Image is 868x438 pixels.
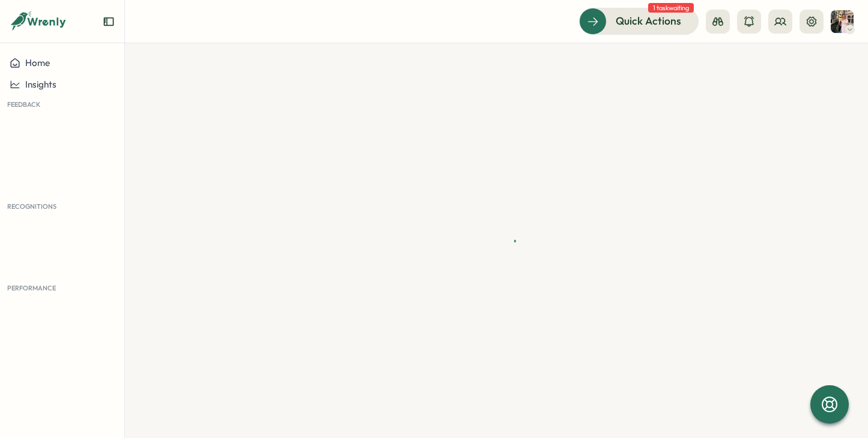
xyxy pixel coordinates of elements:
[25,57,50,68] span: Home
[579,8,699,34] button: Quick Actions
[25,79,56,90] span: Insights
[616,13,681,29] span: Quick Actions
[103,16,115,28] button: Expand sidebar
[831,10,854,33] img: Hannah Saunders
[648,3,694,13] span: 1 task waiting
